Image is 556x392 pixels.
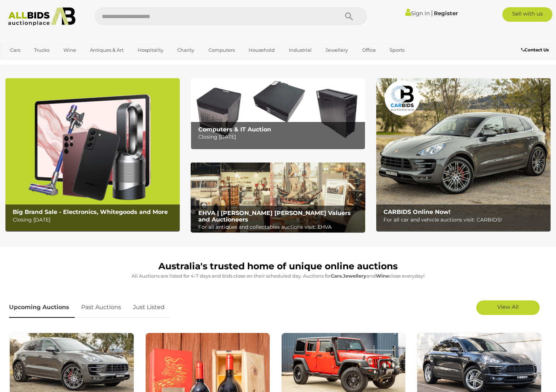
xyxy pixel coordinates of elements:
[521,46,551,54] a: Contact Us
[284,44,316,56] a: Industrial
[13,215,176,224] p: Closing [DATE]
[29,44,54,56] a: Trucks
[59,44,81,56] a: Wine
[476,300,540,315] a: View All
[198,132,362,142] p: Closing [DATE]
[321,44,353,56] a: Jewellery
[4,7,80,26] img: Allbids.com.au
[331,7,367,25] button: Search
[191,163,365,232] a: EHVA | Evans Hastings Valuers and Auctioneers EHVA | [PERSON_NAME] [PERSON_NAME] Valuers and Auct...
[128,297,170,318] a: Just Listed
[343,273,366,279] strong: Jewellery
[431,9,433,17] span: |
[5,78,180,231] img: Big Brand Sale - Electronics, Whitegoods and More
[76,297,126,318] a: Past Auctions
[198,223,362,232] p: For all antiques and collectables auctions visit: EHVA
[383,215,547,224] p: For all car and vehicle auctions visit: CARBIDS!
[5,78,180,231] a: Big Brand Sale - Electronics, Whitegoods and More Big Brand Sale - Electronics, Whitegoods and Mo...
[9,272,547,280] p: All Auctions are listed for 4-7 days and bids close on their scheduled day. Auctions for , and cl...
[357,44,381,56] a: Office
[191,78,365,148] a: Computers & IT Auction Computers & IT Auction Closing [DATE]
[5,44,25,56] a: Cars
[198,126,271,133] b: Computers & IT Auction
[385,44,409,56] a: Sports
[497,303,519,310] span: View All
[376,273,389,279] strong: Wine
[191,78,365,148] img: Computers & IT Auction
[376,78,551,231] a: CARBIDS Online Now! CARBIDS Online Now! For all car and vehicle auctions visit: CARBIDS!
[204,44,240,56] a: Computers
[198,210,351,223] b: EHVA | [PERSON_NAME] [PERSON_NAME] Valuers and Auctioneers
[191,163,365,232] img: EHVA | Evans Hastings Valuers and Auctioneers
[244,44,279,56] a: Household
[173,44,199,56] a: Charity
[9,261,547,271] h1: Australia's trusted home of unique online auctions
[434,10,458,17] a: Register
[405,10,430,17] a: Sign In
[133,44,168,56] a: Hospitality
[331,273,342,279] strong: Cars
[13,208,168,215] b: Big Brand Sale - Electronics, Whitegoods and More
[85,44,128,56] a: Antiques & Art
[502,7,552,22] a: Sell with us
[9,297,75,318] a: Upcoming Auctions
[5,56,66,68] a: [GEOGRAPHIC_DATA]
[383,208,451,215] b: CARBIDS Online Now!
[376,78,551,231] img: CARBIDS Online Now!
[521,47,549,52] b: Contact Us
